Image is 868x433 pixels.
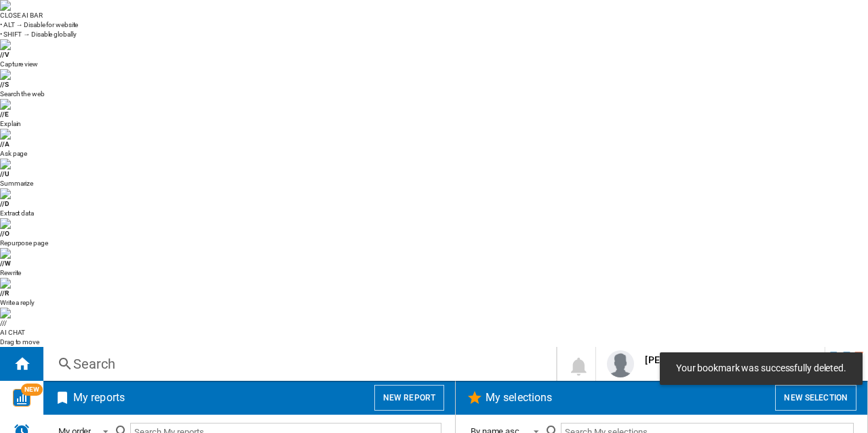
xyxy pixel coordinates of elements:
[557,347,595,381] button: 0 notification
[73,354,521,373] div: Search
[645,353,795,367] span: [PERSON_NAME] [PERSON_NAME]
[374,385,444,411] button: New report
[775,385,856,411] button: New selection
[596,347,825,381] button: [PERSON_NAME] [PERSON_NAME] MX ELEKTRA
[13,389,31,407] img: wise-card.svg
[607,350,634,377] img: profile.jpg
[71,385,127,411] h2: My reports
[672,362,850,375] span: Your bookmark was successfully deleted.
[483,385,555,411] h2: My selections
[21,384,43,396] span: NEW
